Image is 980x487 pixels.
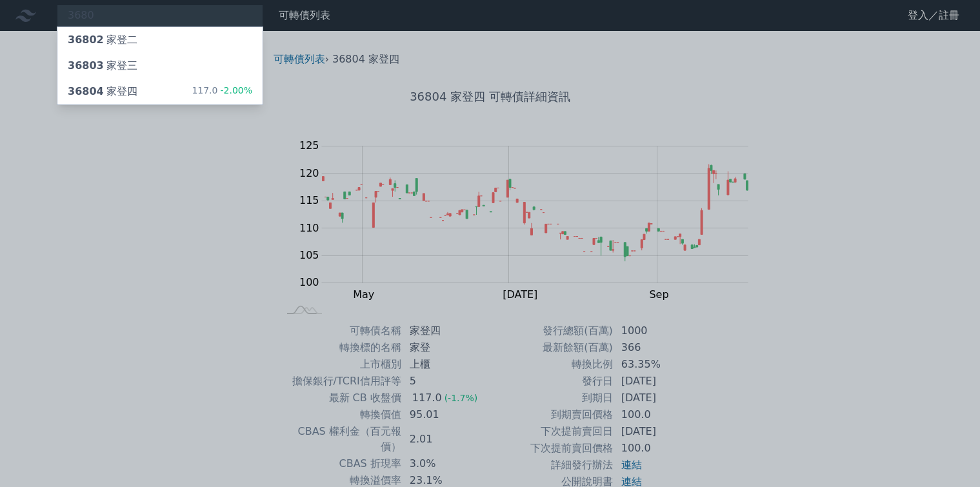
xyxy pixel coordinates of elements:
[68,34,104,46] span: 36802
[68,59,104,72] span: 36803
[57,27,263,53] a: 36802家登二
[68,58,137,74] div: 家登三
[68,32,137,48] div: 家登二
[192,84,252,99] div: 117.0
[68,85,104,97] span: 36804
[68,84,137,99] div: 家登四
[57,53,263,79] a: 36803家登三
[217,85,252,95] span: -2.00%
[57,79,263,104] a: 36804家登四 117.0-2.00%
